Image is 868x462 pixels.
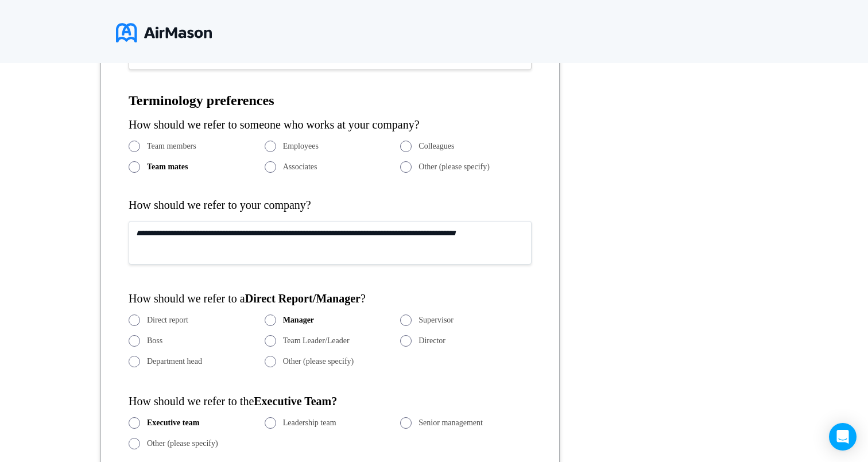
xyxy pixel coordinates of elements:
[418,336,445,345] span: Director
[129,292,532,305] div: How should we refer to a ?
[418,142,454,151] span: Colleagues
[418,162,490,172] span: Other (please specify)
[418,418,483,428] span: Senior management
[283,418,336,428] span: Leadership team
[147,162,188,172] span: Team mates
[283,162,317,172] span: Associates
[147,418,199,428] span: Executive team
[254,395,337,407] b: Executive Team?
[129,395,532,408] div: How should we refer to the
[829,423,857,451] div: Open Intercom Messenger
[129,118,532,131] div: How should we refer to someone who works at your company?
[147,316,188,325] span: Direct report
[147,336,162,345] span: Boss
[283,336,350,345] span: Team Leader/Leader
[129,199,532,212] div: How should we refer to your company?
[283,142,319,151] span: Employees
[147,439,218,448] span: Other (please specify)
[147,357,202,366] span: Department head
[147,142,196,151] span: Team members
[116,18,212,47] img: logo
[283,316,314,325] span: Manager
[418,316,454,325] span: Supervisor
[129,93,532,109] h1: Terminology preferences
[283,357,354,366] span: Other (please specify)
[245,292,361,305] b: Direct Report/Manager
